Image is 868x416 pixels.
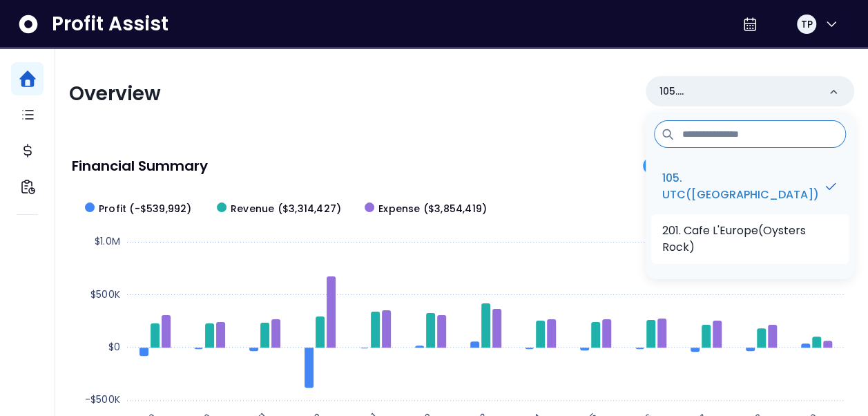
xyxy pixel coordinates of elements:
p: 201. Cafe L'Europe(Oysters Rock) [662,223,838,256]
p: 105. UTC([GEOGRAPHIC_DATA]) [662,170,823,203]
span: Profit Assist [52,12,168,37]
span: Expense ($3,854,419) [378,202,487,216]
text: $0 [108,340,120,354]
text: -$500K [85,393,120,406]
span: Revenue ($3,314,427) [231,202,341,216]
text: $500K [90,287,120,301]
text: $1.0M [95,234,120,248]
span: Overview [69,80,161,107]
p: 105. UTC([GEOGRAPHIC_DATA]) [659,84,818,99]
span: Profit (-$539,992) [99,202,192,216]
p: Financial Summary [72,159,208,173]
span: TP [800,17,812,31]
